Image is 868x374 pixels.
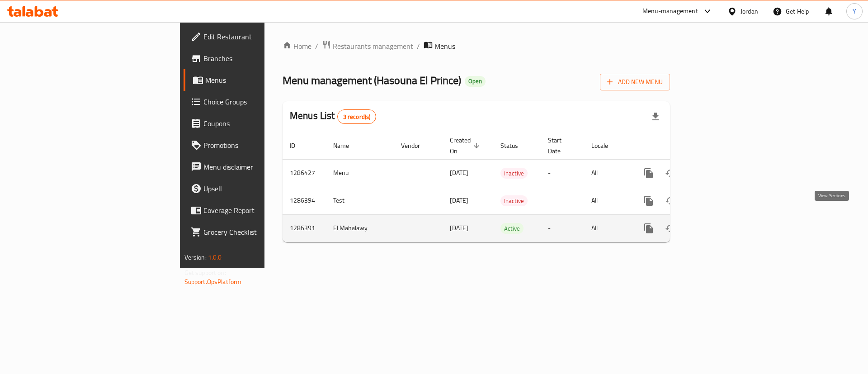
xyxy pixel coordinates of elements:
span: Created On [450,135,482,156]
nav: breadcrumb [283,40,670,52]
span: Inactive [500,196,528,206]
td: All [584,187,631,214]
span: Coupons [203,118,318,129]
span: [DATE] [450,222,468,234]
span: 3 record(s) [338,113,376,121]
a: Promotions [184,134,325,156]
span: [DATE] [450,167,468,179]
span: Edit Restaurant [203,31,318,42]
td: All [584,159,631,187]
span: Menu management ( Hasouna El Prince ) [283,70,461,90]
li: / [417,41,420,52]
span: Inactive [500,168,528,179]
a: Menu disclaimer [184,156,325,178]
a: Coupons [184,113,325,134]
td: All [584,214,631,242]
a: Choice Groups [184,91,325,113]
button: Change Status [660,218,681,239]
span: Vendor [401,140,432,151]
a: Support.OpsPlatform [184,276,242,288]
div: Export file [645,106,666,128]
div: Total records count [337,109,377,124]
button: more [638,190,660,212]
td: - [541,159,584,187]
td: Menu [326,159,394,187]
span: Promotions [203,140,318,151]
div: Menu-management [642,6,698,17]
span: Restaurants management [333,41,413,52]
div: Open [465,76,486,87]
button: more [638,218,660,239]
a: Upsell [184,178,325,199]
span: [DATE] [450,194,468,206]
span: Choice Groups [203,96,318,107]
table: enhanced table [283,132,732,242]
button: Change Status [660,162,681,184]
span: Grocery Checklist [203,227,318,237]
a: Grocery Checklist [184,221,325,243]
span: Locale [591,140,620,151]
div: Jordan [741,6,758,16]
a: Restaurants management [322,40,413,52]
a: Branches [184,47,325,69]
button: Add New Menu [600,74,670,90]
span: Menus [205,75,318,85]
h2: Menus List [290,109,376,124]
span: Y [853,6,856,16]
span: ID [290,140,307,151]
span: Version: [184,251,207,263]
button: Change Status [660,190,681,212]
span: Coverage Report [203,205,318,216]
span: Active [500,223,524,234]
span: Menus [434,41,455,52]
td: Test [326,187,394,214]
span: Upsell [203,183,318,194]
span: Add New Menu [607,76,663,88]
span: Name [333,140,361,151]
span: Menu disclaimer [203,161,318,172]
span: Get support on: [184,267,226,279]
a: Coverage Report [184,199,325,221]
span: 1.0.0 [208,251,222,263]
div: Inactive [500,195,528,206]
span: Branches [203,53,318,64]
button: more [638,162,660,184]
span: Status [500,140,530,151]
span: Open [465,77,486,85]
td: - [541,214,584,242]
a: Edit Restaurant [184,26,325,47]
td: El Mahalawy [326,214,394,242]
a: Menus [184,69,325,91]
td: - [541,187,584,214]
span: Start Date [548,135,573,156]
th: Actions [631,132,732,160]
